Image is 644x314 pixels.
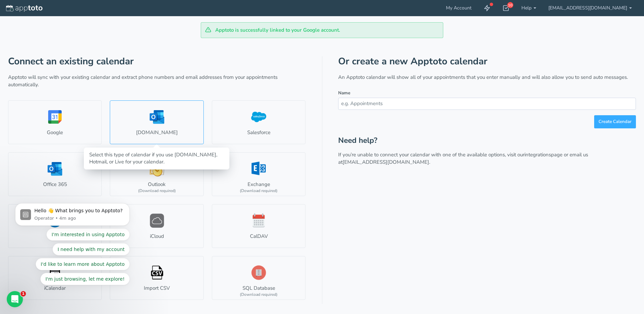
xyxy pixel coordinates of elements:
button: Quick reply: I'm just browsing, let me explore! [35,136,125,149]
a: [DOMAIN_NAME] [110,100,203,144]
iframe: Intercom live chat [7,291,23,307]
div: (Download required) [240,188,278,194]
a: integrations [524,151,551,158]
a: SQL Database [212,256,305,300]
div: (Download required) [240,292,278,297]
div: Select this type of calendar if you use [DOMAIN_NAME], Hotmail, or Live for your calendar. [89,151,224,166]
img: logo-apptoto--white.svg [6,5,42,12]
div: 10 [507,2,513,8]
div: Apptoto is successfully linked to your Google account. [201,22,443,38]
p: Apptoto will sync with your existing calendar and extract phone numbers and email addresses from ... [8,74,306,88]
a: Outlook [110,152,203,196]
p: An Apptoto calendar will show all of your appointments that you enter manually and will also allo... [338,74,636,81]
h1: Or create a new Apptoto calendar [338,56,636,67]
iframe: Intercom notifications message [5,136,140,296]
div: (Download required) [138,188,176,194]
h2: Need help? [338,136,636,145]
input: e.g. Appointments [338,98,636,109]
label: Name [338,90,350,96]
button: Create Calendar [594,115,636,128]
p: If you’re unable to connect your calendar with one of the available options, visit our page or em... [338,151,636,166]
a: Exchange [212,152,305,196]
a: Salesforce [212,100,305,144]
a: Import CSV [110,256,203,300]
a: iCloud [110,204,203,248]
span: 1 [21,291,26,296]
a: Google [8,100,102,144]
h1: Connect an existing calendar [8,56,306,67]
a: CalDAV [212,204,305,248]
a: [EMAIL_ADDRESS][DOMAIN_NAME]. [343,159,430,165]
